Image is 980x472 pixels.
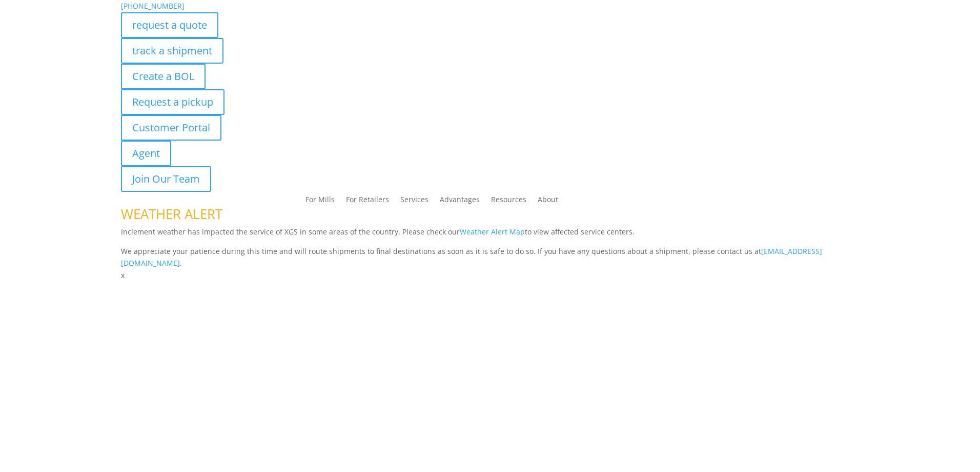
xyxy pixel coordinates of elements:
[121,38,223,64] a: track a shipment
[121,89,224,115] a: Request a pickup
[121,226,859,245] p: Inclement weather has impacted the service of XGS in some areas of the country. Please check our ...
[121,302,859,314] p: Complete the form below and a member of our team will be in touch within 24 hours.
[121,269,859,282] p: x
[305,196,335,207] a: For Mills
[121,1,185,11] a: [PHONE_NUMBER]
[346,196,389,207] a: For Retailers
[121,12,218,38] a: request a quote
[121,205,222,223] span: WEATHER ALERT
[121,141,171,166] a: Agent
[121,282,859,302] h1: Contact Us
[121,166,211,192] a: Join Our Team
[460,227,525,237] a: Weather Alert Map
[440,196,480,207] a: Advantages
[538,196,558,207] a: About
[491,196,526,207] a: Resources
[400,196,428,207] a: Services
[121,64,206,89] a: Create a BOL
[121,115,221,141] a: Customer Portal
[121,245,859,270] p: We appreciate your patience during this time and will route shipments to final destinations as so...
